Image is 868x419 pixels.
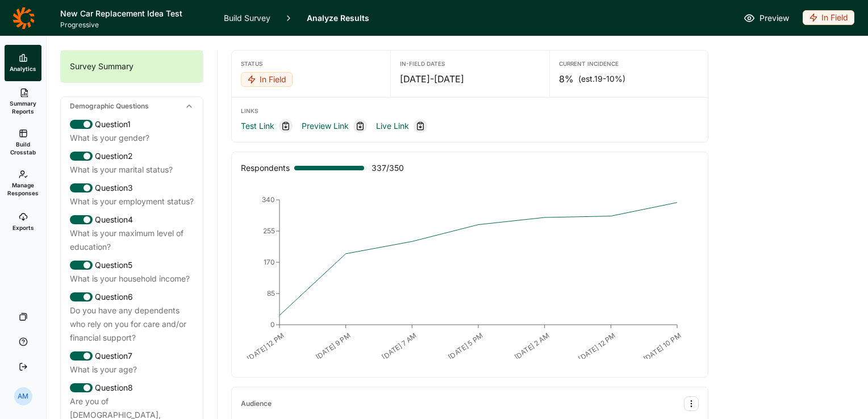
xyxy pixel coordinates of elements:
div: Question 4 [70,213,194,227]
div: Current Incidence [559,60,699,68]
div: Question 5 [70,258,194,272]
h1: New Car Replacement Idea Test [60,7,210,20]
div: Question 1 [70,118,194,131]
button: Audience Options [684,396,699,411]
a: Exports [5,204,41,240]
div: AM [14,387,32,405]
tspan: 85 [267,289,275,298]
a: Manage Responses [5,163,41,204]
span: 8% [559,72,574,86]
tspan: 0 [270,320,275,329]
span: Preview [759,11,789,25]
text: [DATE] 5 PM [446,331,485,361]
div: Demographic Questions [61,97,203,115]
div: What is your marital status? [70,163,194,177]
span: Analytics [10,65,36,73]
div: Copy link [353,119,367,133]
a: Analytics [5,45,41,81]
div: Survey Summary [61,51,203,82]
a: Preview Link [302,119,349,133]
div: Question 3 [70,181,194,195]
a: Live Link [376,119,409,133]
text: [DATE] 9 PM [314,331,352,361]
tspan: 255 [263,227,275,235]
div: In Field [241,72,293,87]
text: [DATE] 12 PM [577,331,617,363]
button: In Field [803,10,854,26]
div: Copy link [279,119,293,133]
div: [DATE] - [DATE] [400,72,540,86]
div: Question 6 [70,290,194,304]
div: Do you have any dependents who rely on you for care and/or financial support? [70,304,194,345]
div: Links [241,107,699,115]
div: What is your household income? [70,272,194,286]
span: Manage Responses [7,181,39,197]
tspan: 340 [262,195,275,204]
div: Copy link [414,119,427,133]
div: Question 7 [70,349,194,363]
button: In Field [241,72,293,88]
div: In Field [803,10,854,25]
text: [DATE] 7 AM [380,331,418,361]
span: Progressive [60,20,210,30]
span: 337 / 350 [372,161,404,175]
a: Preview [744,11,789,25]
span: Summary Reports [9,99,37,115]
div: Respondents [241,161,290,175]
span: Build Crosstab [9,140,37,156]
div: Question 2 [70,149,194,163]
div: What is your maximum level of education? [70,227,194,254]
div: Status [241,60,381,68]
div: What is your gender? [70,131,194,145]
a: Test Link [241,119,274,133]
span: Exports [12,224,34,232]
div: In-Field Dates [400,60,540,68]
text: [DATE] 2 AM [513,331,551,361]
div: Question 8 [70,381,194,395]
text: [DATE] 12 PM [245,331,286,363]
span: (est. 19-10% ) [578,73,625,85]
div: What is your employment status? [70,195,194,208]
div: What is your age? [70,363,194,376]
tspan: 170 [264,258,275,266]
a: Summary Reports [5,81,41,122]
div: Audience [241,399,272,408]
a: Build Crosstab [5,122,41,163]
text: [DATE] 10 PM [642,331,683,363]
